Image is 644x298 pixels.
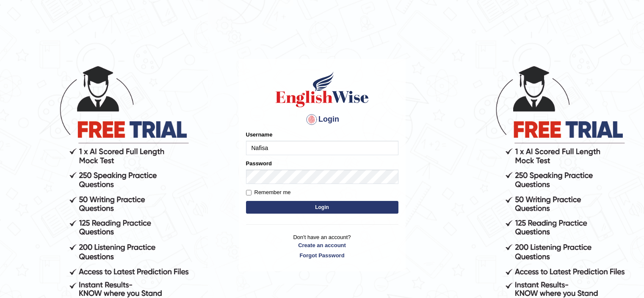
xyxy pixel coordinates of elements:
[246,188,291,197] label: Remember me
[246,131,273,139] label: Username
[246,201,398,214] button: Login
[246,159,272,167] label: Password
[246,233,398,259] p: Don't have an account?
[246,241,398,249] a: Create an account
[274,70,370,109] img: Logo of English Wise sign in for intelligent practice with AI
[246,251,398,259] a: Forgot Password
[246,113,398,126] h4: Login
[246,190,252,195] input: Remember me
